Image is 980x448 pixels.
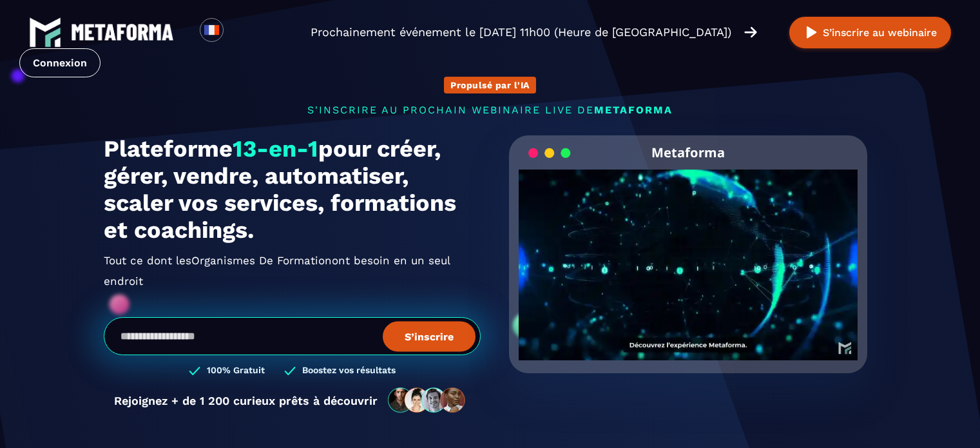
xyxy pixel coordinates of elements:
[235,24,244,40] input: Search for option
[383,321,476,351] button: S’inscrire
[803,24,820,41] img: play
[71,24,174,41] img: logo
[594,104,673,116] span: METAFORMA
[651,135,725,170] h2: Metaforma
[204,22,220,38] img: fr
[191,250,332,271] span: Organismes De Formation
[744,25,757,39] img: arrow-right
[302,365,396,377] h3: Boostez vos résultats
[29,16,61,48] img: logo
[233,135,318,162] span: 13-en-1
[104,104,877,116] p: s'inscrire au prochain webinaire live de
[528,147,571,159] img: loading
[114,394,378,407] p: Rejoignez + de 1 200 curieux prêts à découvrir
[207,365,265,377] h3: 100% Gratuit
[19,48,101,77] a: Connexion
[104,135,481,244] h1: Plateforme pour créer, gérer, vendre, automatiser, scaler vos services, formations et coachings.
[519,170,858,339] video: Your browser does not support the video tag.
[384,387,470,414] img: community-people
[224,18,255,46] div: Search for option
[789,17,951,48] button: S’inscrire au webinaire
[189,365,200,377] img: checked
[284,365,296,377] img: checked
[104,250,481,291] h2: Tout ce dont les ont besoin en un seul endroit
[311,23,731,41] p: Prochainement événement le [DATE] 11h00 (Heure de [GEOGRAPHIC_DATA])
